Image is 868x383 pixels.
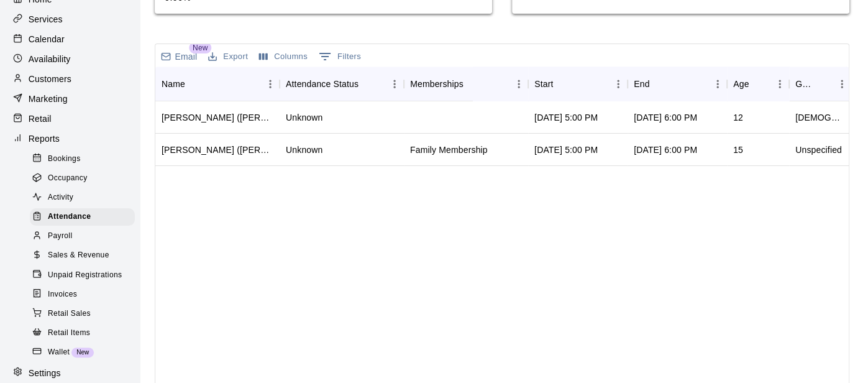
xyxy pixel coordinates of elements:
[316,47,364,67] button: Show filters
[286,111,322,124] div: Unknown
[795,111,845,124] div: Male
[10,129,130,148] a: Reports
[48,288,77,301] span: Invoices
[10,70,130,88] a: Customers
[158,48,200,65] button: Email
[30,170,135,187] div: Occupancy
[770,75,789,93] button: Menu
[534,111,598,124] div: Aug 15, 2025, 5:00 PM
[162,67,185,101] div: Name
[749,75,766,93] button: Sort
[708,75,727,93] button: Menu
[29,113,52,125] p: Retail
[29,13,63,25] p: Services
[205,47,251,67] button: Export
[733,111,743,124] div: 12
[29,73,71,85] p: Customers
[29,132,60,145] p: Reports
[404,67,528,101] div: Memberships
[280,67,404,101] div: Attendance Status
[175,50,198,63] p: Email
[48,308,91,320] span: Retail Sales
[29,367,61,379] p: Settings
[30,150,135,168] div: Bookings
[48,172,88,185] span: Occupancy
[30,168,140,188] a: Occupancy
[528,67,628,101] div: Start
[10,109,130,128] a: Retail
[634,67,649,101] div: End
[30,189,135,206] div: Activity
[30,208,140,227] a: Attendance
[30,305,135,323] div: Retail Sales
[48,269,122,282] span: Unpaid Registrations
[733,67,749,101] div: Age
[10,10,130,29] a: Services
[634,111,697,124] div: Aug 15, 2025, 6:00 PM
[48,191,73,204] span: Activity
[30,188,140,208] a: Activity
[30,247,135,264] div: Sales & Revenue
[649,75,667,93] button: Sort
[10,50,130,68] a: Availability
[30,227,140,246] a: Payroll
[789,67,851,101] div: Gender
[48,249,109,262] span: Sales & Revenue
[30,344,135,361] div: WalletNew
[410,67,464,101] div: Memberships
[30,246,140,265] a: Sales & Revenue
[534,144,598,156] div: Aug 19, 2025, 5:00 PM
[833,75,851,93] button: Menu
[815,75,833,93] button: Sort
[30,304,140,323] a: Retail Sales
[534,67,553,101] div: Start
[385,75,404,93] button: Menu
[48,153,81,165] span: Bookings
[48,327,90,339] span: Retail Items
[71,349,94,356] span: New
[30,228,135,245] div: Payroll
[30,267,135,284] div: Unpaid Registrations
[609,75,628,93] button: Menu
[10,364,130,382] a: Settings
[30,285,140,304] a: Invoices
[30,286,135,303] div: Invoices
[727,67,789,101] div: Age
[30,343,140,362] a: WalletNew
[464,75,481,93] button: Sort
[162,144,273,156] div: Serenity Eicher (Walter Eicher)
[185,75,203,93] button: Sort
[29,53,71,65] p: Availability
[795,67,815,101] div: Gender
[30,208,135,226] div: Attendance
[30,325,135,342] div: Retail Items
[162,111,273,124] div: Owen Brancamp (Karen Brancamp)
[733,144,743,156] div: 15
[10,90,130,108] a: Marketing
[155,67,280,101] div: Name
[286,144,322,156] div: Unknown
[286,67,359,101] div: Attendance Status
[29,33,65,45] p: Calendar
[359,75,376,93] button: Sort
[628,67,727,101] div: End
[795,144,842,156] div: Unspecified
[48,230,72,242] span: Payroll
[410,144,488,156] div: Family Membership
[10,30,130,48] a: Calendar
[30,149,140,168] a: Bookings
[30,265,140,285] a: Unpaid Registrations
[189,42,211,53] span: New
[29,93,68,105] p: Marketing
[48,346,70,359] span: Wallet
[553,75,570,93] button: Sort
[48,211,91,223] span: Attendance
